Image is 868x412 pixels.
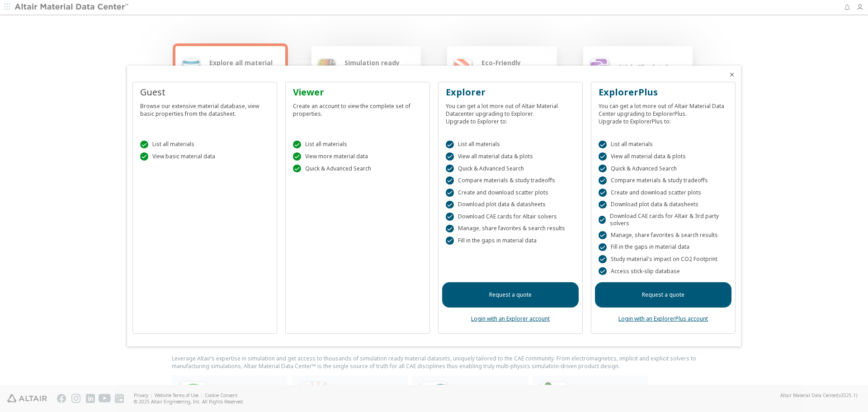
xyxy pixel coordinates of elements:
[293,141,422,149] div: List all materials
[471,315,550,322] a: Login with an Explorer account
[293,152,301,161] div: 
[599,99,728,125] div: You can get a lot more out of Altair Material Data Center upgrading to ExplorerPlus. Upgrade to E...
[599,165,607,173] div: 
[599,255,607,263] div: 
[446,99,575,125] div: You can get a lot more out of Altair Material Datacenter upgrading to Explorer. Upgrade to Explor...
[293,99,422,118] div: Create an account to view the complete set of properties.
[599,216,606,224] div: 
[446,152,454,161] div: 
[140,99,269,118] div: Browse our extensive material database, view basic properties from the datasheet.
[599,213,728,227] div: Download CAE cards for Altair & 3rd party solvers
[446,152,575,161] div: View all material data & plots
[293,165,422,173] div: Quick & Advanced Search
[599,267,607,275] div: 
[293,86,422,99] div: Viewer
[293,165,301,173] div: 
[599,243,728,251] div: Fill in the gaps in material data
[293,152,422,161] div: View more material data
[140,141,148,149] div: 
[446,237,575,245] div: Fill in the gaps in material data
[293,141,301,149] div: 
[599,201,607,209] div: 
[595,282,731,308] a: Request a quote
[140,86,269,99] div: Guest
[599,231,607,239] div: 
[446,141,454,149] div: 
[446,237,454,245] div: 
[599,243,607,251] div: 
[442,282,579,308] a: Request a quote
[599,141,607,149] div: 
[599,141,728,149] div: List all materials
[618,315,708,322] a: Login with an ExplorerPlus account
[140,141,269,149] div: List all materials
[599,255,728,263] div: Study material's impact on CO2 Footprint
[446,189,575,197] div: Create and download scatter plots
[446,86,575,99] div: Explorer
[446,201,575,209] div: Download plot data & datasheets
[599,176,728,185] div: Compare materials & study tradeoffs
[446,225,454,233] div: 
[446,213,575,221] div: Download CAE cards for Altair solvers
[140,152,269,161] div: View basic material data
[599,152,607,161] div: 
[446,165,575,173] div: Quick & Advanced Search
[599,267,728,275] div: Access stick-slip database
[599,189,607,197] div: 
[599,165,728,173] div: Quick & Advanced Search
[599,86,728,99] div: ExplorerPlus
[446,165,454,173] div: 
[599,231,728,239] div: Manage, share favorites & search results
[446,189,454,197] div: 
[446,141,575,149] div: List all materials
[599,176,607,185] div: 
[446,213,454,221] div: 
[599,201,728,209] div: Download plot data & datasheets
[599,152,728,161] div: View all material data & plots
[446,176,454,185] div: 
[728,71,736,78] button: Close
[599,189,728,197] div: Create and download scatter plots
[140,152,148,161] div: 
[446,225,575,233] div: Manage, share favorites & search results
[446,201,454,209] div: 
[446,176,575,185] div: Compare materials & study tradeoffs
